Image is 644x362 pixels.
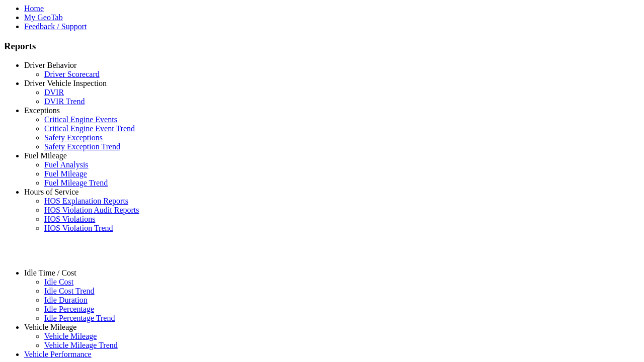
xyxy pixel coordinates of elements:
a: Driver Vehicle Inspection [24,79,107,87]
a: Idle Percentage [44,305,94,313]
a: Safety Exception Trend [44,142,120,151]
a: Idle Cost Trend [44,287,95,295]
a: Vehicle Performance [24,350,92,358]
a: HOS Explanation Reports [44,197,128,205]
a: Safety Exceptions [44,133,103,142]
a: Driver Scorecard [44,70,100,78]
a: Driver Behavior [24,61,76,69]
a: Idle Duration [44,296,88,304]
a: HOS Violation Trend [44,224,113,232]
a: Home [24,4,44,13]
a: Critical Engine Events [44,115,117,124]
a: Hours of Service [24,188,78,196]
a: HOS Violation Audit Reports [44,206,139,214]
a: Vehicle Mileage [24,323,76,331]
a: My GeoTab [24,13,63,22]
h3: Reports [4,41,640,52]
a: Feedback / Support [24,22,87,31]
a: Vehicle Mileage Trend [44,341,118,349]
a: Exceptions [24,106,60,115]
a: Critical Engine Event Trend [44,124,135,133]
a: HOS Violations [44,215,95,223]
a: Idle Time / Cost [24,268,76,277]
a: Idle Percentage Trend [44,314,115,322]
a: DVIR Trend [44,97,85,106]
a: Vehicle Mileage [44,332,97,340]
a: DVIR [44,88,64,97]
a: Fuel Analysis [44,160,89,169]
a: Fuel Mileage Trend [44,178,108,187]
a: Fuel Mileage [44,169,87,178]
a: Idle Cost [44,278,73,286]
a: Fuel Mileage [24,151,67,160]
